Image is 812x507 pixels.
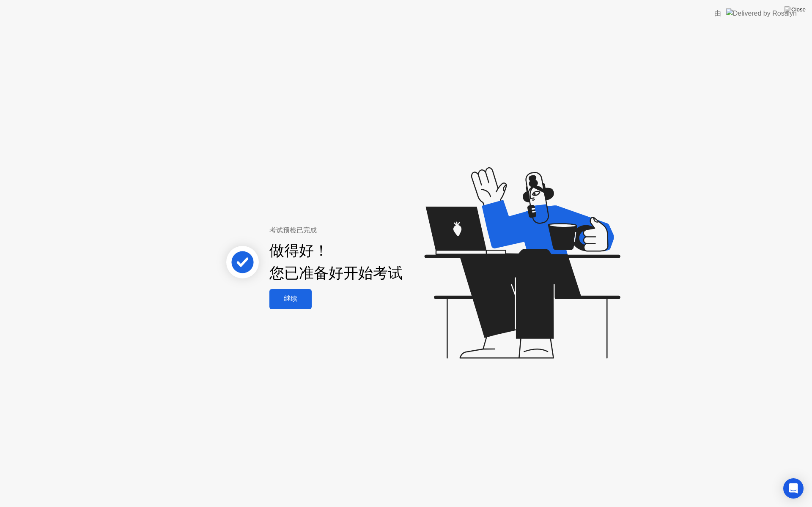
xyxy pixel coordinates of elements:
div: 考试预检已完成 [269,225,444,235]
div: 由 [714,8,721,19]
div: 继续 [272,294,309,303]
img: Close [785,6,806,13]
button: 继续 [269,289,312,309]
img: Delivered by Rosalyn [726,8,797,18]
div: Open Intercom Messenger [783,478,804,499]
div: 做得好！ 您已准备好开始考试 [269,240,403,284]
